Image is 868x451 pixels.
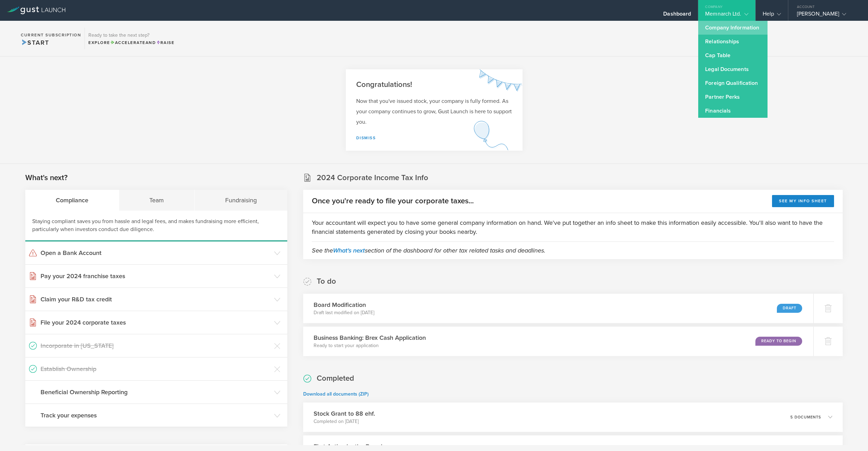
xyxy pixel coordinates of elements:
[777,304,802,313] div: Draft
[195,190,287,211] div: Fundraising
[110,40,146,45] span: Accelerate
[797,10,856,21] div: [PERSON_NAME]
[41,411,271,420] h3: Track your expenses
[21,33,81,37] h2: Current Subscription
[317,276,336,286] h2: To do
[41,272,271,281] h3: Pay your 2024 franchise taxes
[663,10,691,21] div: Dashboard
[41,318,271,327] h3: File your 2024 corporate taxes
[88,33,174,38] h3: Ready to take the next step?
[25,190,119,211] div: Compliance
[705,10,748,21] div: Memnarch Ltd.
[790,415,821,419] p: 5 documents
[356,80,512,90] h2: Congratulations!
[314,342,426,349] p: Ready to start your application
[25,211,287,241] div: Staying compliant saves you from hassle and legal fees, and makes fundraising more efficient, par...
[772,195,834,207] button: See my info sheet
[314,409,375,418] h3: Stock Grant to 88 ehf.
[41,248,271,257] h3: Open a Bank Account
[314,333,426,342] h3: Business Banking: Brex Cash Application
[25,173,68,183] h2: What's next?
[312,196,474,206] h2: Once you're ready to file your corporate taxes...
[303,391,369,397] a: Download all documents (ZIP)
[41,364,271,373] h3: Establish Ownership
[110,40,156,45] span: and
[41,341,271,350] h3: Incorporate in [US_STATE]
[314,418,375,425] p: Completed on [DATE]
[317,373,354,383] h2: Completed
[156,40,174,45] span: Raise
[41,388,271,397] h3: Beneficial Ownership Reporting
[314,442,382,451] h3: First Action by the Board
[755,337,802,346] div: Ready to Begin
[763,10,781,21] div: Help
[312,218,834,236] p: Your accountant will expect you to have some general company information on hand. We've put toget...
[314,300,374,309] h3: Board Modification
[119,190,195,211] div: Team
[314,309,374,316] p: Draft last modified on [DATE]
[303,327,813,356] div: Business Banking: Brex Cash ApplicationReady to start your applicationReady to Begin
[833,418,868,451] iframe: Chat Widget
[41,295,271,304] h3: Claim your R&D tax credit
[356,135,376,140] a: Dismiss
[303,294,813,323] div: Board ModificationDraft last modified on [DATE]Draft
[88,39,174,46] div: Explore
[85,28,178,49] div: Ready to take the next step?ExploreAccelerateandRaise
[21,39,49,46] span: Start
[312,247,545,254] em: See the section of the dashboard for other tax related tasks and deadlines.
[317,173,428,183] h2: 2024 Corporate Income Tax Info
[356,96,512,127] p: Now that you've issued stock, your company is fully formed. As your company continues to grow, Gu...
[333,247,365,254] a: What's next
